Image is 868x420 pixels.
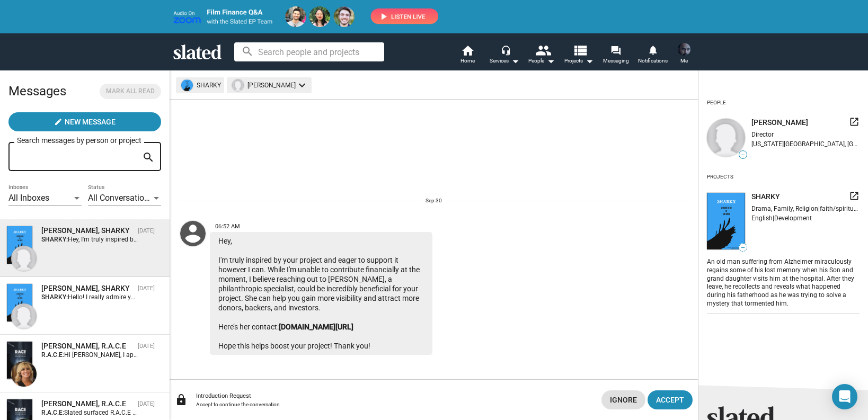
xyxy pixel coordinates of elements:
span: [PERSON_NAME] [751,118,808,128]
span: — [739,152,747,158]
a: Notifications [634,44,671,67]
strong: SHARKY: [41,236,68,243]
span: Home [460,55,475,67]
span: Mark all read [106,86,155,97]
button: Services [486,44,523,67]
mat-icon: lock [175,394,188,406]
img: undefined [232,79,244,91]
mat-icon: people [535,42,551,58]
span: All Inboxes [8,193,49,203]
div: Barbara Ross, R.A.C.E [41,341,134,351]
mat-icon: launch [849,191,860,201]
span: New Message [65,112,116,131]
span: Accept [656,390,684,409]
button: Accept [648,390,693,409]
mat-icon: arrow_drop_down [509,55,521,67]
img: Sam Suresh [678,43,690,56]
time: [DATE] [138,285,155,292]
strong: SHARKY: [41,293,68,301]
h2: Messages [8,78,66,104]
div: People [528,55,555,67]
button: People [523,44,560,67]
img: Kate Winter [11,246,37,271]
mat-icon: arrow_drop_down [544,55,557,67]
span: 06:52 AM [215,223,240,230]
span: Slated surfaced R.A.C.E as a match for my Writer interest. I would love to share my background wi... [64,409,500,416]
span: | [773,215,774,222]
mat-icon: home [461,44,474,57]
span: Drama, Family, Religion [751,205,818,212]
div: Accept to continue the conversation [196,401,593,407]
span: All Conversations [88,193,153,203]
a: Messaging [597,44,634,67]
mat-icon: headset_mic [501,45,510,55]
img: Barbara Ross [11,361,37,387]
button: Mark all read [100,84,161,99]
a: [DOMAIN_NAME][URL] [279,323,353,331]
div: People [707,95,726,110]
input: Search people and projects [234,42,384,61]
div: Introduction Request [196,392,593,399]
mat-chip: [PERSON_NAME] [227,77,312,93]
button: Projects [560,44,597,67]
mat-icon: create [54,118,63,126]
div: Muhammad Albany, SHARKY [41,283,134,293]
div: Kaleb Rimer, R.A.C.E [41,399,134,409]
mat-icon: view_list [572,42,588,58]
span: Projects [564,55,594,67]
div: [US_STATE][GEOGRAPHIC_DATA], [GEOGRAPHIC_DATA], [GEOGRAPHIC_DATA] [751,140,860,148]
div: Services [490,55,519,67]
button: Sam SureshMe [671,41,697,68]
div: Open Intercom Messenger [832,384,857,409]
mat-icon: forum [610,46,621,56]
a: Home [449,44,486,67]
mat-icon: keyboard_arrow_down [296,79,308,92]
strong: R.A.C.E: [41,409,64,416]
span: SHARKY [751,192,780,202]
strong: R.A.C.E: [41,351,64,359]
span: — [739,245,747,251]
button: New Message [8,112,161,131]
div: Projects [707,169,733,184]
time: [DATE] [138,400,155,407]
img: R.A.C.E [7,342,32,379]
img: SHARKY [7,226,32,264]
div: Kate Winter, SHARKY [41,226,134,236]
span: Messaging [603,55,629,67]
span: English [751,215,773,222]
span: Me [680,55,688,67]
time: [DATE] [138,227,155,234]
div: Director [751,131,860,138]
button: Ignore [601,390,645,409]
img: undefined [707,193,745,249]
span: | [818,205,820,212]
img: SHARKY [7,284,32,321]
mat-icon: arrow_drop_down [583,55,596,67]
span: Development [774,215,812,222]
mat-icon: search [142,149,155,166]
span: Notifications [638,55,668,67]
img: Muhammad Albany [11,303,37,329]
div: Hey, I'm truly inspired by your project and eager to support it however I can. While I'm unable t... [210,232,432,355]
span: Ignore [610,390,637,409]
div: An old man suffering from Alzheimer miraculously regains some of his lost memory when his Son and... [707,256,860,309]
img: promo-live-zoom-ep-team4.png [173,6,438,27]
img: undefined [707,119,745,157]
mat-icon: launch [849,117,860,127]
mat-icon: notifications [648,45,658,55]
time: [DATE] [138,343,155,350]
